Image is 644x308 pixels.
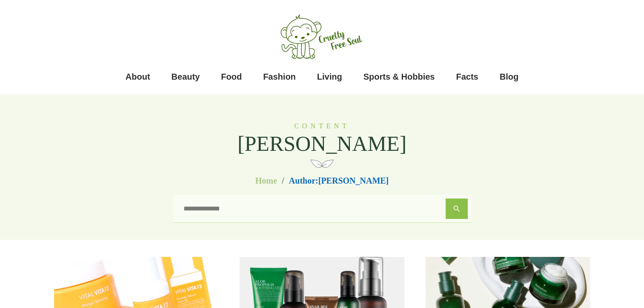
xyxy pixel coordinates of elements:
a: About [126,68,150,85]
a: Fashion [263,68,296,85]
a: Food [221,68,242,85]
span: Home [255,176,277,185]
h6: Content [237,122,407,130]
a: Beauty [172,68,200,85]
a: Living [317,68,342,85]
li: / [279,176,287,185]
a: Home [255,175,277,187]
span: Author: [289,175,389,187]
a: Facts [456,68,478,85]
a: Sports & Hobbies [364,68,435,85]
span: [PERSON_NAME] [318,176,389,185]
span: [PERSON_NAME] [237,131,407,156]
a: Blog [500,68,518,85]
img: small deco [310,157,334,170]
